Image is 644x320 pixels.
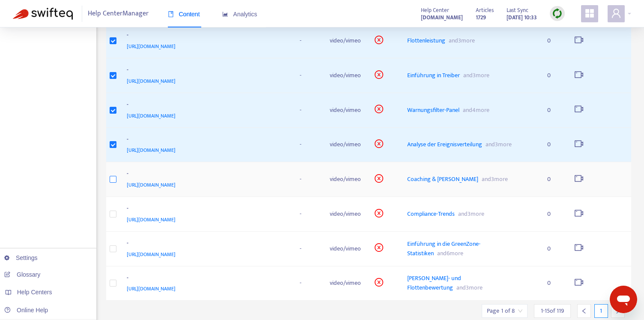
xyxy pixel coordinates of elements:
span: Analytics [222,11,257,18]
img: sync.dc5367851b00ba804db3.png [552,8,563,19]
span: area-chart [222,11,228,17]
span: and 6 more [434,248,463,258]
span: Einführung in Treiber [407,70,460,80]
td: video/vimeo [323,232,368,266]
a: Online Help [4,307,48,314]
span: and 3 more [455,209,484,219]
div: - [127,204,283,215]
span: [URL][DOMAIN_NAME] [127,146,176,154]
span: close-circle [375,105,383,113]
strong: [DOMAIN_NAME] [421,13,463,22]
td: video/vimeo [323,58,368,93]
strong: 1729 [476,13,486,22]
span: video-camera [575,70,583,79]
div: - [127,273,283,284]
span: Analyse der Ereignisverteilung [407,139,482,149]
div: 0 [547,106,561,115]
span: [URL][DOMAIN_NAME] [127,250,176,259]
span: Last Sync [507,6,528,15]
span: [URL][DOMAIN_NAME] [127,215,176,224]
div: 0 [547,71,561,80]
span: Help Center Manager [88,6,149,22]
span: book [168,11,174,17]
div: - [127,169,283,180]
span: - [300,244,301,254]
span: 1 - 15 of 119 [541,306,564,315]
div: 0 [547,140,561,149]
span: and 3 more [482,139,512,149]
span: Einführung in die GreenZone-Statistiken [407,239,480,258]
span: video-camera [575,278,583,287]
div: - [127,65,283,76]
span: [URL][DOMAIN_NAME] [127,284,176,293]
span: video-camera [575,209,583,217]
span: close-circle [375,139,383,148]
span: Flottenleistung [407,36,445,45]
span: and 3 more [478,174,508,184]
span: close-circle [375,36,383,44]
span: and 3 more [445,36,475,45]
span: [PERSON_NAME]- und Flottenbewertung [407,273,461,293]
span: Content [168,11,200,18]
span: and 4 more [459,105,489,115]
span: - [300,70,301,80]
div: - [127,238,283,250]
span: video-camera [575,139,583,148]
span: and 3 more [460,70,489,80]
span: close-circle [375,174,383,183]
span: video-camera [575,243,583,252]
span: Articles [476,6,494,15]
td: video/vimeo [323,93,368,128]
td: video/vimeo [323,128,368,163]
span: Coaching & [PERSON_NAME] [407,174,478,184]
span: close-circle [375,209,383,217]
span: - [300,105,301,115]
div: 0 [547,244,561,254]
span: video-camera [575,36,583,44]
a: [DOMAIN_NAME] [421,12,463,22]
span: - [300,174,301,184]
strong: [DATE] 10:33 [507,13,537,22]
td: video/vimeo [323,24,368,58]
span: - [300,209,301,219]
td: video/vimeo [323,162,368,197]
div: 0 [547,36,561,45]
span: [URL][DOMAIN_NAME] [127,77,176,85]
span: and 3 more [453,283,483,293]
a: Settings [4,254,38,261]
div: 0 [547,209,561,219]
span: close-circle [375,70,383,79]
span: [URL][DOMAIN_NAME] [127,112,176,120]
span: left [581,308,587,314]
td: video/vimeo [323,197,368,232]
div: - [127,100,283,111]
span: Warnungsfilter-Panel [407,105,459,115]
span: user [611,8,621,18]
span: - [300,278,301,288]
span: close-circle [375,243,383,252]
span: [URL][DOMAIN_NAME] [127,42,176,51]
td: video/vimeo [323,266,368,301]
span: Compliance-Trends [407,209,455,219]
span: - [300,36,301,45]
div: 0 [547,175,561,184]
span: video-camera [575,174,583,183]
div: - [127,30,283,42]
span: appstore [584,8,595,18]
span: - [300,139,301,149]
div: 1 [594,304,608,318]
span: video-camera [575,105,583,113]
div: 0 [547,278,561,288]
img: Swifteq [13,8,73,20]
a: Glossary [4,271,40,278]
span: right [615,308,621,314]
span: close-circle [375,278,383,287]
span: Help Center [421,6,449,15]
span: [URL][DOMAIN_NAME] [127,181,176,189]
iframe: Button to launch messaging window [610,286,637,313]
span: Help Centers [17,289,52,296]
div: - [127,135,283,146]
